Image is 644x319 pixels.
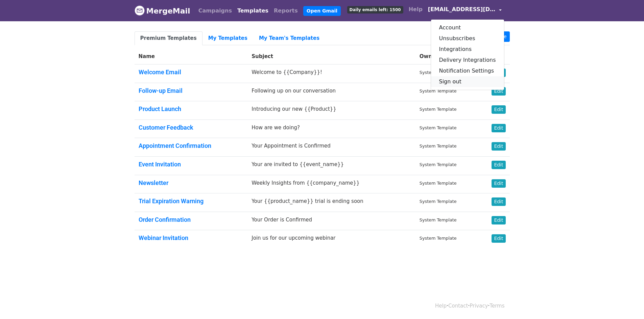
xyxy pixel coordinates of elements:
[492,142,505,151] a: Edit
[420,143,457,149] small: System Template
[139,197,204,205] a: Trial Expiration Warning
[247,64,415,83] td: Welcome to {{Company}}!
[135,4,190,18] a: MergeMail
[235,4,271,18] a: Templates
[431,65,504,76] a: Notification Settings
[347,6,403,14] span: Daily emails left: 1500
[139,234,188,241] a: Webinar Invitation
[420,236,457,241] small: System Template
[420,70,457,75] small: System Template
[247,230,415,248] td: Join us for our upcoming webinar
[135,31,202,45] a: Premium Templates
[492,179,505,188] a: Edit
[247,193,415,212] td: Your {{product_name}} trial is ending soon
[135,5,145,16] img: MergeMail logo
[431,22,504,33] a: Account
[139,105,181,112] a: Product Launch
[470,303,488,309] a: Privacy
[420,125,457,130] small: System Template
[428,5,496,14] span: [EMAIL_ADDRESS][DOMAIN_NAME]
[420,162,457,167] small: System Template
[196,4,235,18] a: Campaigns
[247,119,415,138] td: How are we doing?
[431,19,504,90] div: [EMAIL_ADDRESS][DOMAIN_NAME]
[271,4,301,18] a: Reports
[492,105,505,114] a: Edit
[344,3,406,16] a: Daily emails left: 1500
[139,124,193,131] a: Customer Feedback
[420,107,457,112] small: System Template
[202,31,253,45] a: My Templates
[431,33,504,44] a: Unsubscribes
[492,87,505,96] a: Edit
[406,3,425,16] a: Help
[492,197,505,206] a: Edit
[135,49,248,64] th: Name
[492,124,505,132] a: Edit
[425,3,504,19] a: [EMAIL_ADDRESS][DOMAIN_NAME]
[415,49,479,64] th: Owner
[247,175,415,193] td: Weekly Insights from {{company_name}}
[139,161,181,168] a: Event Invitation
[610,287,644,319] iframe: Chat Widget
[303,6,341,16] a: Open Gmail
[139,216,191,223] a: Order Confirmation
[435,303,447,309] a: Help
[247,212,415,230] td: Your Order is Confirmed
[247,83,415,101] td: Following up on our conversation
[492,216,505,224] a: Edit
[139,142,211,149] a: Appointment Confirmation
[420,217,457,222] small: System Template
[247,138,415,157] td: Your Appointment is Confirmed
[420,88,457,94] small: System Template
[247,49,415,64] th: Subject
[448,303,468,309] a: Contact
[420,181,457,186] small: System Template
[420,199,457,204] small: System Template
[431,44,504,55] a: Integrations
[492,234,505,243] a: Edit
[139,69,181,76] a: Welcome Email
[431,76,504,87] a: Sign out
[247,156,415,175] td: Your are invited to {{event_name}}
[253,31,325,45] a: My Team's Templates
[490,303,504,309] a: Terms
[139,87,183,94] a: Follow-up Email
[139,179,168,186] a: Newsletter
[492,161,505,169] a: Edit
[247,101,415,120] td: Introducing our new {{Product}}
[431,55,504,65] a: Delivery Integrations
[610,287,644,319] div: Chat-Widget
